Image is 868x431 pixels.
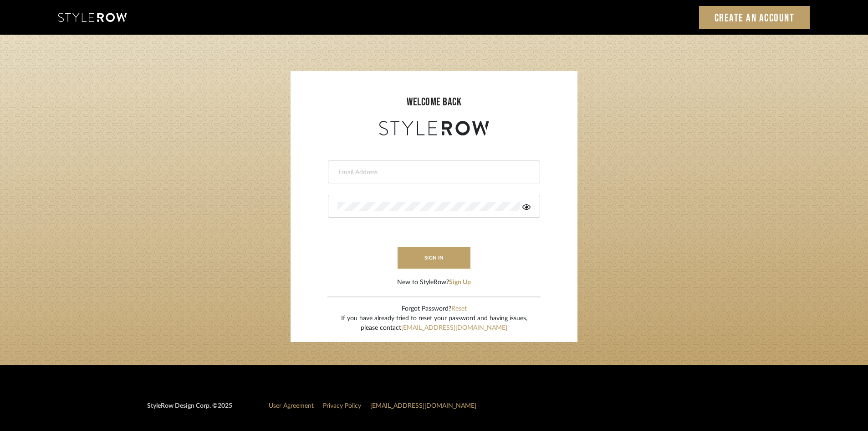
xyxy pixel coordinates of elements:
[397,278,471,287] div: New to StyleRow?
[337,168,528,177] input: Email Address
[300,94,568,110] div: welcome back
[341,314,527,333] div: If you have already tried to reset your password and having issues, please contact
[269,403,314,409] a: User Agreement
[449,278,471,287] button: Sign Up
[341,304,527,314] div: Forgot Password?
[398,247,470,269] button: sign in
[323,403,361,409] a: Privacy Policy
[147,401,232,418] div: StyleRow Design Corp. ©2025
[451,304,467,314] button: Reset
[401,325,507,331] a: [EMAIL_ADDRESS][DOMAIN_NAME]
[699,6,810,29] a: Create an Account
[370,403,476,409] a: [EMAIL_ADDRESS][DOMAIN_NAME]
